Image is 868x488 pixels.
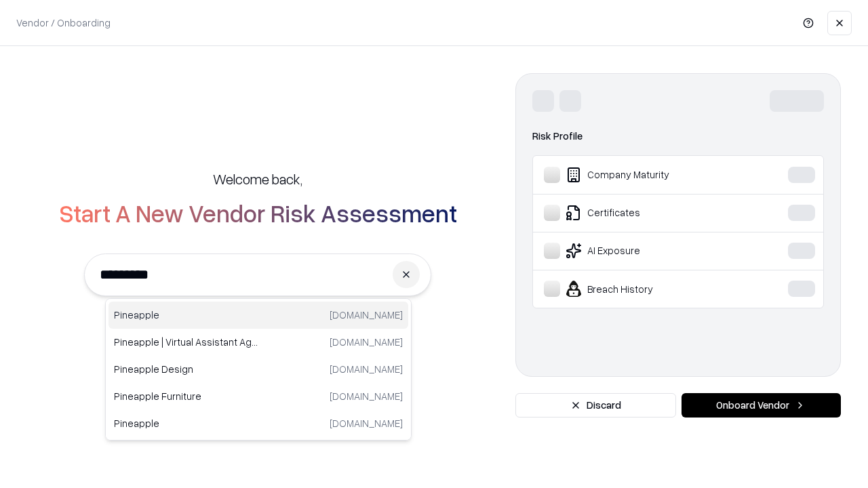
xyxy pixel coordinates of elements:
[532,128,824,144] div: Risk Profile
[114,335,258,349] p: Pineapple | Virtual Assistant Agency
[114,308,258,322] p: Pineapple
[330,416,403,430] p: [DOMAIN_NAME]
[330,389,403,403] p: [DOMAIN_NAME]
[105,298,412,441] div: Suggestions
[330,362,403,376] p: [DOMAIN_NAME]
[114,362,258,376] p: Pineapple Design
[544,205,747,221] div: Certificates
[213,169,302,188] h5: Welcome back,
[544,167,747,183] div: Company Maturity
[544,243,747,259] div: AI Exposure
[59,199,457,226] h2: Start A New Vendor Risk Assessment
[682,393,841,418] button: Onboard Vendor
[330,335,403,349] p: [DOMAIN_NAME]
[544,281,747,297] div: Breach History
[330,308,403,322] p: [DOMAIN_NAME]
[114,389,258,403] p: Pineapple Furniture
[114,416,258,430] p: Pineapple
[16,16,111,30] p: Vendor / Onboarding
[515,393,676,418] button: Discard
